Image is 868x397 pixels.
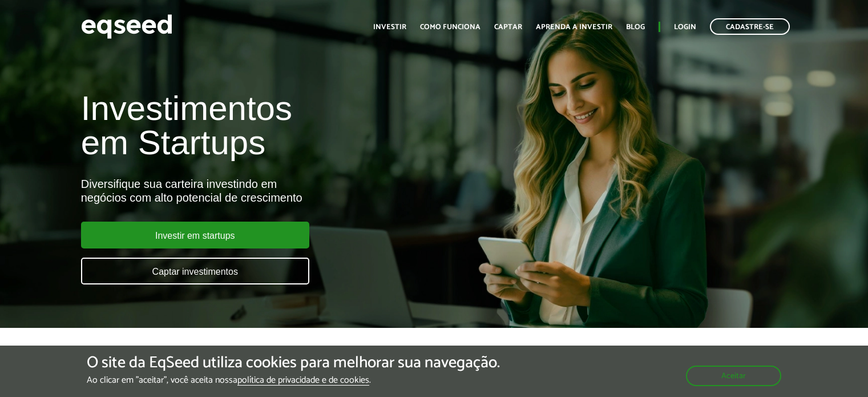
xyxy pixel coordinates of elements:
img: EqSeed [81,11,172,42]
a: Captar [494,23,522,31]
a: Captar investimentos [81,258,309,284]
h5: O site da EqSeed utiliza cookies para melhorar sua navegação. [87,354,500,372]
a: Cadastre-se [710,18,790,35]
a: Aprenda a investir [536,23,612,31]
div: Diversifique sua carteira investindo em negócios com alto potencial de crescimento [81,177,498,204]
a: Investir [373,23,406,31]
a: Como funciona [420,23,481,31]
a: Investir em startups [81,222,309,248]
p: Ao clicar em "aceitar", você aceita nossa . [87,375,500,386]
a: Blog [626,23,645,31]
a: Login [674,23,696,31]
button: Aceitar [686,366,781,386]
h1: Investimentos em Startups [81,91,498,160]
a: política de privacidade e de cookies [237,376,369,386]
